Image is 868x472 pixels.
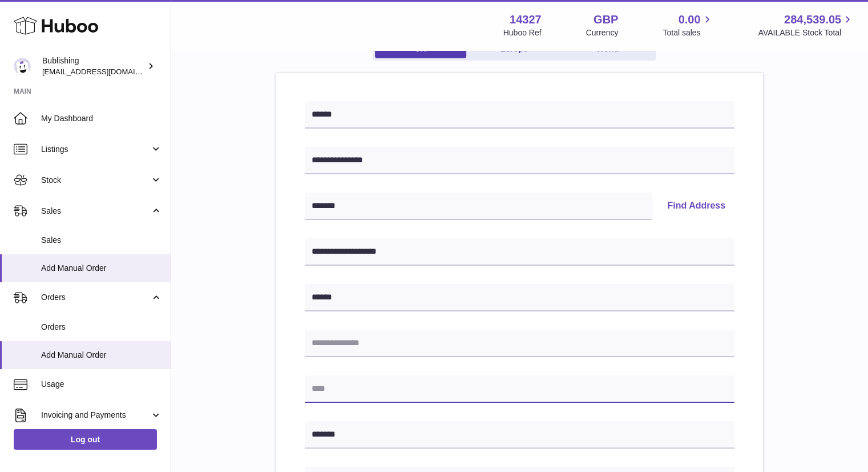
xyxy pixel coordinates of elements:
[784,12,841,27] span: 284,539.05
[510,12,542,27] strong: 14327
[41,144,150,155] span: Listings
[586,27,619,38] div: Currency
[658,193,734,220] button: Find Address
[41,350,162,361] span: Add Manual Order
[14,429,157,450] a: Log out
[41,379,162,390] span: Usage
[758,27,854,38] span: AVAILABLE Stock Total
[41,113,162,124] span: My Dashboard
[42,55,145,77] div: Bublishing
[41,410,150,421] span: Invoicing and Payments
[41,206,150,217] span: Sales
[758,12,854,38] a: 284,539.05 AVAILABLE Stock Total
[503,27,542,38] div: Huboo Ref
[663,27,713,38] span: Total sales
[41,322,162,333] span: Orders
[594,12,618,27] strong: GBP
[41,175,150,186] span: Stock
[679,12,701,27] span: 0.00
[41,292,150,303] span: Orders
[663,12,713,38] a: 0.00 Total sales
[42,67,168,76] span: [EMAIL_ADDRESS][DOMAIN_NAME]
[41,235,162,246] span: Sales
[14,58,31,75] img: regine@bublishing.com
[41,263,162,274] span: Add Manual Order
